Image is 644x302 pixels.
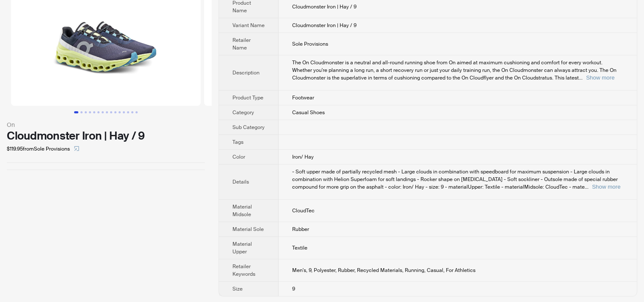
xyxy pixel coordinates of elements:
[110,111,112,113] button: Go to slide 9
[292,244,307,251] span: Textile
[292,3,357,10] span: Cloudmonster Iron | Hay / 9
[232,94,263,101] span: Product Type
[7,120,205,129] div: On
[292,226,309,233] span: Rubber
[586,74,614,81] button: Expand
[135,111,138,113] button: Go to slide 15
[292,59,623,82] div: The On Cloudmonster is a neutral and all-round running shoe from On aimed at maximum cushioning a...
[232,263,255,277] span: Retailer Keywords
[292,41,328,47] span: Sole Provisions
[102,111,104,113] button: Go to slide 7
[232,226,264,233] span: Material Sole
[292,59,616,81] span: The On Cloudmonster is a neutral and all-round running shoe from On aimed at maximum cushioning a...
[93,111,95,113] button: Go to slide 5
[292,154,314,160] span: Iron/ Hay
[292,109,325,116] span: Casual Shoes
[232,109,254,116] span: Category
[97,111,100,113] button: Go to slide 6
[114,111,116,113] button: Go to slide 10
[119,111,121,113] button: Go to slide 11
[232,139,243,146] span: Tags
[123,111,125,113] button: Go to slide 12
[579,74,583,81] span: ...
[232,154,245,160] span: Color
[292,94,314,101] span: Footwear
[131,111,133,113] button: Go to slide 14
[232,37,251,51] span: Retailer Name
[89,111,91,113] button: Go to slide 4
[292,22,357,29] span: Cloudmonster Iron | Hay / 9
[232,124,265,131] span: Sub Category
[232,69,260,76] span: Description
[292,168,618,190] span: - Soft upper made of partially recycled mesh - Large clouds in combination with speedboard for ma...
[106,111,108,113] button: Go to slide 8
[7,129,205,142] div: Cloudmonster Iron | Hay / 9
[85,111,87,113] button: Go to slide 3
[585,184,589,190] span: ...
[292,286,295,292] span: 9
[292,168,623,191] div: - Soft upper made of partially recycled mesh - Large clouds in combination with speedboard for ma...
[232,241,252,255] span: Material Upper
[292,207,315,214] span: CloudTec
[74,146,79,151] span: select
[127,111,129,113] button: Go to slide 13
[292,267,475,274] span: Men's, 9, Polyester, Rubber, Recycled Materials, Running, Casual, For Athletics
[232,286,243,292] span: Size
[232,203,252,218] span: Material Midsole
[7,142,205,156] div: $119.95 from Sole Provisions
[232,22,265,29] span: Variant Name
[592,184,620,190] button: Expand
[74,111,78,113] button: Go to slide 1
[80,111,83,113] button: Go to slide 2
[232,178,249,185] span: Details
